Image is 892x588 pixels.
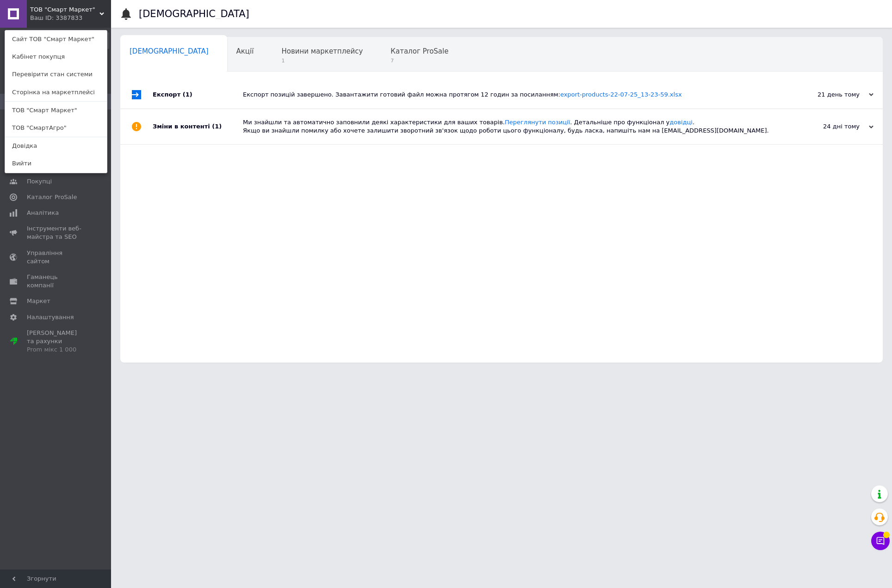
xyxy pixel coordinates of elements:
[669,119,693,126] a: довідці
[281,47,363,55] span: Новини маркетплейсу
[27,346,86,354] div: Prom мікс 1 000
[560,91,682,98] a: export-products-22-07-25_13-23-59.xlsx
[5,102,107,119] a: ТОВ "Смарт Маркет"
[30,6,99,14] span: ТОВ "Смарт Маркет"
[5,119,107,137] a: ТОВ "СмартАгро"
[27,209,59,217] span: Аналітика
[505,119,570,126] a: Переглянути позиції
[27,177,52,186] span: Покупці
[781,91,873,99] div: 21 день тому
[243,91,781,99] div: Експорт позицій завершено. Завантажити готовий файл можна протягом 12 годин за посиланням:
[139,8,249,19] h1: [DEMOGRAPHIC_DATA]
[390,47,448,55] span: Каталог ProSale
[27,193,77,201] span: Каталог ProSale
[27,313,74,321] span: Налаштування
[27,329,86,354] span: [PERSON_NAME] та рахунки
[27,224,86,241] span: Інструменти веб-майстра та SEO
[5,155,107,172] a: Вийти
[212,123,222,130] span: (1)
[5,66,107,83] a: Перевірити стан системи
[27,297,50,305] span: Маркет
[30,14,69,22] div: Ваш ID: 3387833
[153,109,243,144] div: Зміни в контенті
[236,47,254,55] span: Акції
[871,532,890,550] button: Чат з покупцем
[5,48,107,66] a: Кабінет покупця
[27,249,86,266] span: Управління сайтом
[5,84,107,101] a: Сторінка на маркетплейсі
[153,81,243,109] div: Експорт
[5,137,107,155] a: Довідка
[781,122,873,131] div: 24 дні тому
[5,30,107,48] a: Сайт ТОВ "Смарт Маркет"
[183,91,192,98] span: (1)
[243,118,781,135] div: Ми знайшли та автоматично заповнили деякі характеристики для ваших товарів. . Детальніше про функ...
[27,273,86,290] span: Гаманець компанії
[390,57,448,64] span: 7
[130,47,209,55] span: [DEMOGRAPHIC_DATA]
[281,57,363,64] span: 1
